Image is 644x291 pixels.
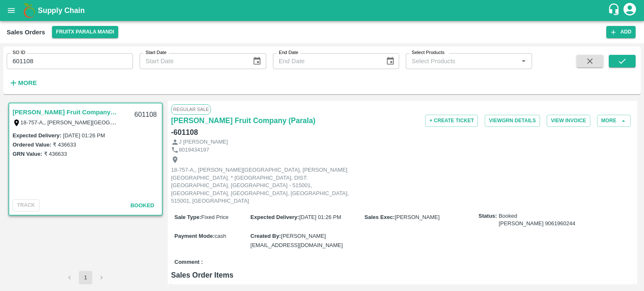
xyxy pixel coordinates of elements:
[174,214,201,220] label: Sale Type :
[7,76,39,90] button: More
[171,115,315,126] a: [PERSON_NAME] Fruit Company (Parala)
[171,166,360,205] p: 18-757-A,, [PERSON_NAME][GEOGRAPHIC_DATA], [PERSON_NAME][GEOGRAPHIC_DATA]. * [GEOGRAPHIC_DATA], D...
[478,212,497,220] label: Status:
[249,53,265,69] button: Choose date
[250,233,343,248] span: [PERSON_NAME][EMAIL_ADDRESS][DOMAIN_NAME]
[174,233,215,239] label: Payment Mode :
[499,220,575,228] div: [PERSON_NAME] 9061960244
[52,26,119,38] button: Select DC
[63,132,105,139] label: [DATE] 01:26 PM
[622,2,637,19] div: account of current user
[13,142,51,148] label: Ordered Value:
[79,271,92,284] button: page 1
[364,214,395,220] label: Sales Exec :
[18,80,37,86] strong: More
[38,5,608,16] a: Supply Chain
[273,53,379,69] input: End Date
[13,107,117,118] a: [PERSON_NAME] Fruit Company (Parala)
[21,2,38,19] img: logo
[62,271,109,284] nav: pagination navigation
[140,53,246,69] input: Start Date
[2,1,21,20] button: open drawer
[53,142,76,148] label: ₹ 436633
[7,53,133,69] input: Enter SO ID
[412,49,444,56] label: Select Products
[13,132,61,139] label: Expected Delivery :
[201,214,229,220] span: Fixed Price
[171,269,634,281] h6: Sales Order Items
[38,6,85,15] b: Supply Chain
[382,53,398,69] button: Choose date
[179,146,209,154] p: 8019434197
[174,258,203,266] label: Comment :
[215,233,226,239] span: cash
[499,212,575,228] span: Booked
[279,49,298,56] label: End Date
[44,151,67,157] label: ₹ 436633
[250,214,299,220] label: Expected Delivery :
[597,115,631,127] button: More
[606,26,636,38] button: Add
[7,27,45,38] div: Sales Orders
[250,233,281,239] label: Created By :
[608,3,622,18] div: customer-support
[145,49,166,56] label: Start Date
[518,56,529,67] button: Open
[425,115,478,127] button: + Create Ticket
[408,56,516,67] input: Select Products
[130,105,162,125] div: 601108
[299,214,341,220] span: [DATE] 01:26 PM
[13,49,25,56] label: SO ID
[13,151,42,157] label: GRN Value:
[395,214,440,220] span: [PERSON_NAME]
[171,104,211,114] span: Regular Sale
[547,115,590,127] button: View Invoice
[485,115,540,127] button: ViewGRN Details
[130,202,154,209] span: Booked
[179,138,228,146] p: J [PERSON_NAME]
[171,126,198,138] h6: - 601108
